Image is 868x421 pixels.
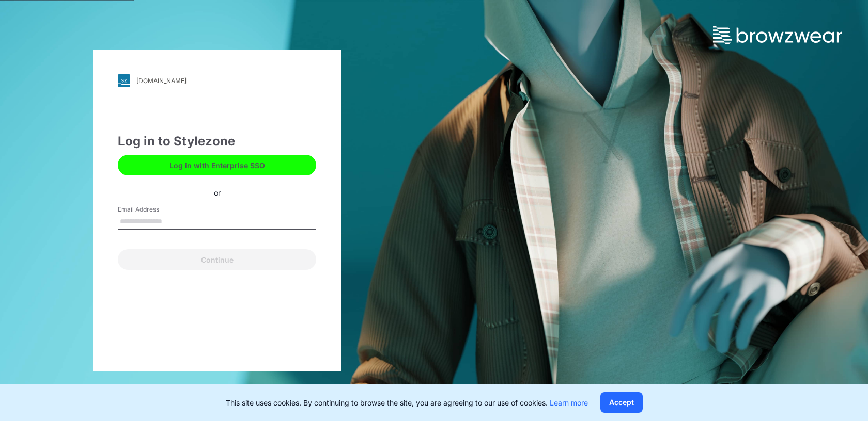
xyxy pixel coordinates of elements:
div: [DOMAIN_NAME] [136,77,187,85]
a: Learn more [550,398,588,407]
label: Email Address [118,205,190,214]
img: browzwear-logo.73288ffb.svg [713,26,842,44]
button: Log in with Enterprise SSO [118,155,316,175]
div: Log in to Stylezone [118,132,316,151]
p: This site uses cookies. By continuing to browse the site, you are agreeing to our use of cookies. [226,397,588,408]
button: Accept [600,392,643,413]
a: [DOMAIN_NAME] [118,74,316,87]
div: or [206,187,229,198]
img: svg+xml;base64,PHN2ZyB3aWR0aD0iMjgiIGhlaWdodD0iMjgiIHZpZXdCb3g9IjAgMCAyOCAyOCIgZmlsbD0ibm9uZSIgeG... [118,74,130,87]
